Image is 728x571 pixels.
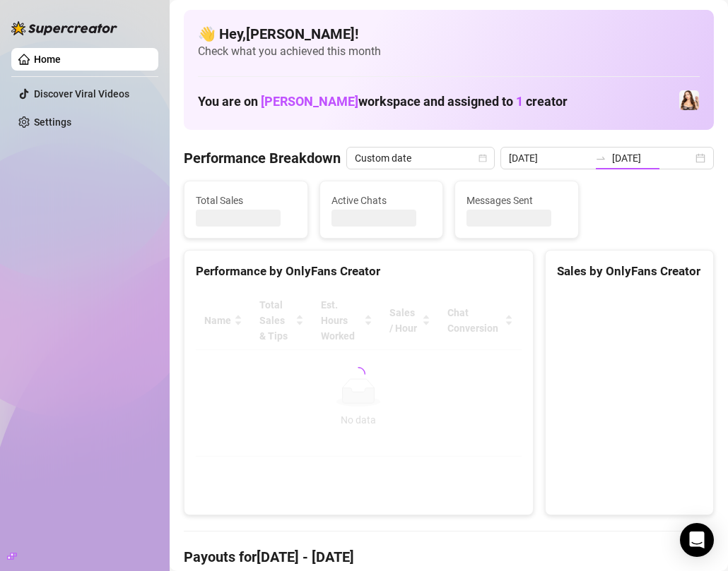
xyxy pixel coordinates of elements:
div: Performance by OnlyFans Creator [196,262,522,281]
span: swap-right [595,152,606,164]
span: 1 [516,94,523,109]
h1: You are on workspace and assigned to creator [198,94,568,109]
h4: Performance Breakdown [184,148,341,168]
a: Settings [34,116,71,128]
input: Start date [509,150,589,166]
span: calendar [479,154,487,162]
span: Check what you achieved this month [198,44,700,59]
a: Home [34,54,61,65]
span: to [595,152,606,164]
span: loading [349,364,368,383]
h4: Payouts for [DATE] - [DATE] [184,547,714,567]
span: [PERSON_NAME] [261,94,358,109]
div: Sales by OnlyFans Creator [557,262,702,281]
span: Total Sales [196,193,296,208]
img: logo-BBDzfeDw.svg [11,21,117,35]
div: Open Intercom Messenger [680,523,714,557]
span: Messages Sent [466,193,567,208]
h4: 👋 Hey, [PERSON_NAME] ! [198,24,700,44]
a: Discover Viral Videos [34,88,129,100]
span: Active Chats [331,193,432,208]
img: Lydia [679,90,699,110]
span: build [7,551,17,561]
span: Custom date [355,148,486,169]
input: End date [612,150,693,166]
